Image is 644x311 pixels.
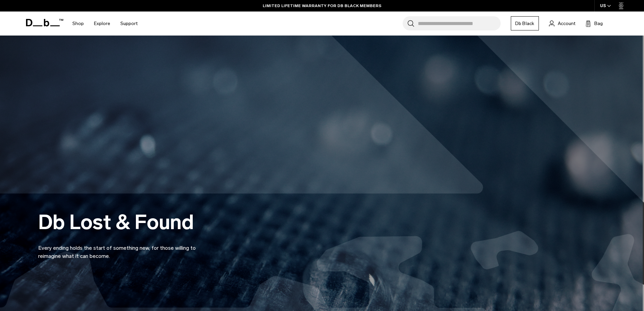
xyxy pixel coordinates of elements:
[594,20,603,27] span: Bag
[558,20,575,27] span: Account
[38,212,200,232] h2: Db Lost & Found
[94,12,110,36] a: Explore
[549,19,575,27] a: Account
[263,3,381,9] a: LIMITED LIFETIME WARRANTY FOR DB BLACK MEMBERS
[586,19,603,27] button: Bag
[67,12,143,36] nav: Main Navigation
[511,16,539,30] a: Db Black
[72,12,84,36] a: Shop
[38,236,200,260] p: Every ending holds the start of something new, for those willing to reimagine what it can become.
[120,12,138,36] a: Support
